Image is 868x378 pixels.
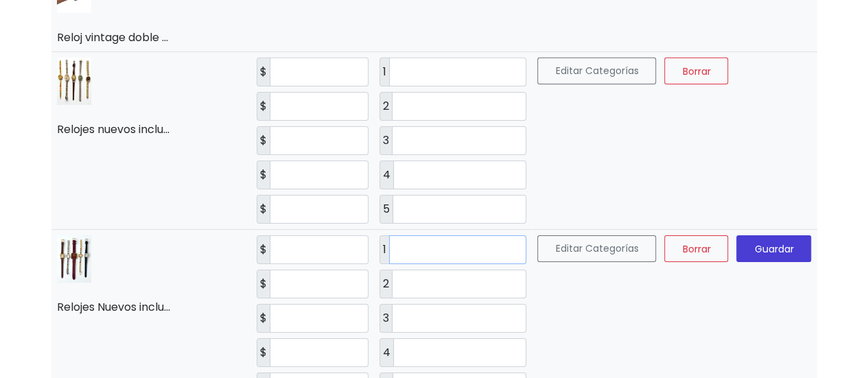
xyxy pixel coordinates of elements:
a: Reloj vintage doble ... [57,29,168,45]
label: $ [257,338,270,367]
label: 4 [379,161,394,189]
label: 1 [379,58,390,86]
label: 2 [379,92,392,121]
label: $ [257,92,270,121]
label: $ [257,235,270,264]
label: $ [257,126,270,155]
label: $ [257,58,270,86]
span: Borrar [682,64,710,78]
span: Guardar [754,241,793,255]
img: small_1754922921664.jpg [57,235,91,283]
label: $ [257,270,270,298]
label: $ [257,304,270,333]
img: small_1755313981837.jpg [57,58,91,105]
label: $ [257,161,270,189]
label: 3 [379,126,392,155]
label: 3 [379,304,392,333]
label: 5 [379,195,393,224]
button: Guardar [736,235,811,263]
button: Borrar [664,58,728,85]
button: Borrar [664,235,728,263]
button: Editar Categorías [537,235,656,262]
label: 4 [379,338,394,367]
label: $ [257,195,270,224]
button: Editar Categorías [537,58,656,84]
span: Borrar [682,241,710,255]
label: 1 [379,235,390,264]
a: Relojes nuevos inclu... [57,121,169,137]
label: 2 [379,270,392,298]
a: Relojes Nuevos inclu... [57,299,170,315]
